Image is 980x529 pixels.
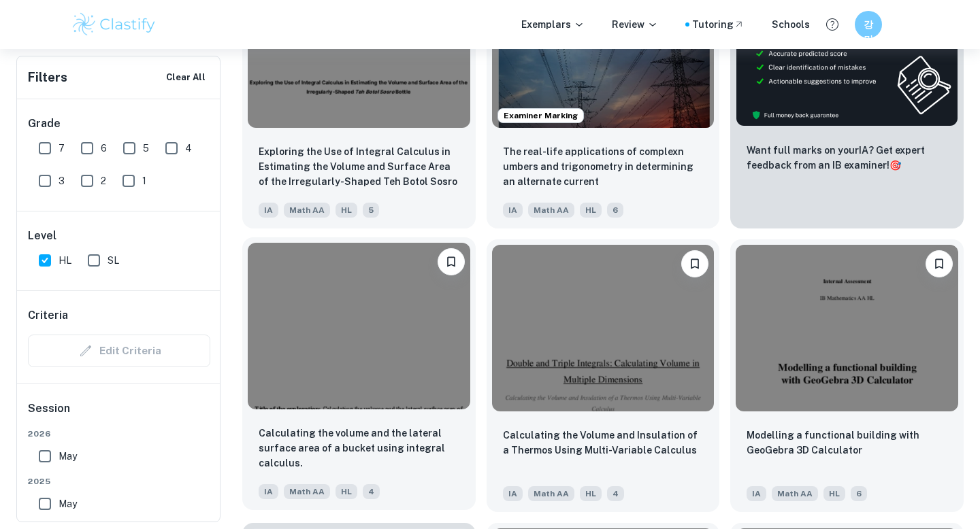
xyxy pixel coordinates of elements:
span: HL [336,203,357,218]
p: Calculating the volume and the lateral surface area of a bucket using integral calculus. [259,426,459,471]
span: HL [336,484,357,499]
span: 6 [101,141,107,156]
h6: Session [28,400,210,428]
span: Math AA [284,203,330,218]
span: HL [580,486,602,501]
div: Criteria filters are unavailable when searching by topic [28,335,210,367]
span: 2 [101,173,106,188]
p: Calculating the Volume and Insulation of a Thermos Using Multi-Variable Calculus [503,428,704,458]
span: 4 [185,141,192,156]
span: Examiner Marking [498,109,583,122]
span: IA [259,203,278,218]
img: Math AA IA example thumbnail: Calculating the Volume and Insulation of [492,245,715,411]
a: BookmarkModelling a functional building with GeoGebra 3D CalculatorIAMath AAHL6 [730,239,964,512]
span: 6 [851,486,867,501]
span: 4 [363,484,380,499]
span: May [59,449,77,464]
span: 7 [59,141,65,156]
span: IA [503,486,523,501]
h6: Level [28,228,210,244]
span: IA [503,203,523,218]
button: Bookmark [438,248,465,275]
h6: Criteria [28,307,68,324]
h6: 강민 [861,17,877,32]
span: Math AA [528,203,574,218]
button: Clear All [163,67,209,88]
span: 2026 [28,428,210,440]
span: IA [259,484,278,499]
span: 1 [142,173,146,188]
button: 강민 [855,11,882,38]
p: Want full marks on your IA ? Get expert feedback from an IB examiner! [747,143,947,173]
span: SL [108,253,119,268]
span: Math AA [772,486,818,501]
button: Help and Feedback [821,13,844,36]
button: Bookmark [681,250,708,277]
a: Schools [772,17,810,32]
p: Review [612,17,658,32]
span: HL [823,486,845,501]
span: 🎯 [889,160,901,171]
p: Exploring the Use of Integral Calculus in Estimating the Volume and Surface Area of the Irregular... [259,144,459,190]
span: Math AA [528,486,574,501]
span: 5 [143,141,149,156]
span: 5 [363,203,379,218]
span: Math AA [284,484,330,499]
h6: Grade [28,116,210,132]
h6: Filters [28,68,67,87]
button: Bookmark [926,250,953,277]
p: The real-life applications of complexn umbers and trigonometry in determining an alternate current [503,144,704,189]
p: Modelling a functional building with GeoGebra 3D Calculator [747,428,947,458]
img: Clastify logo [71,11,157,38]
img: Math AA IA example thumbnail: Modelling a functional building with Ge [736,245,958,411]
a: Tutoring [692,17,745,32]
span: 4 [607,486,624,501]
span: HL [580,203,602,218]
a: BookmarkCalculating the volume and the lateral surface area of a bucket using integral calculus.I... [242,239,476,512]
a: BookmarkCalculating the Volume and Insulation of a Thermos Using Multi-Variable CalculusIAMath AAHL4 [487,239,720,512]
img: Math AA IA example thumbnail: Calculating the volume and the lateral s [248,243,470,409]
span: 2025 [28,475,210,488]
p: Exemplars [521,17,585,32]
span: May [59,496,77,511]
span: 3 [59,173,65,188]
span: IA [747,486,766,501]
span: HL [59,253,71,268]
span: 6 [607,203,623,218]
